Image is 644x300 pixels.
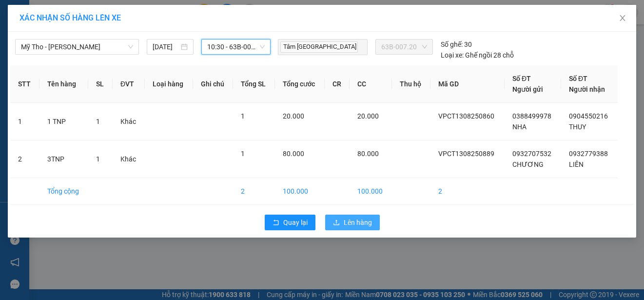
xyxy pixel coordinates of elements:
[241,112,245,120] span: 1
[94,8,194,32] div: VP [GEOGRAPHIC_DATA]
[512,112,551,120] span: 0388499978
[512,75,531,82] span: Số ĐT
[441,39,472,50] div: 30
[39,178,88,205] td: Tổng cộng
[512,160,544,168] span: CHƯƠNG
[569,150,608,158] span: 0932779388
[8,30,87,42] div: CHƯƠNG
[145,65,193,103] th: Loại hàng
[94,43,194,57] div: 0932779388
[430,65,505,103] th: Mã GD
[10,103,39,140] td: 1
[8,8,87,30] div: [PERSON_NAME]
[441,39,463,50] span: Số ghế:
[88,65,113,103] th: SL
[39,65,88,103] th: Tên hàng
[512,123,527,131] span: NHA
[21,40,133,54] span: Mỹ Tho - Hồ Chí Minh
[569,123,586,131] span: THUY
[96,155,100,163] span: 1
[325,65,350,103] th: CR
[283,150,304,158] span: 80.000
[430,178,505,205] td: 2
[392,65,430,103] th: Thu hộ
[233,65,275,103] th: Tổng SL
[619,14,626,22] span: close
[10,65,39,103] th: STT
[241,150,245,158] span: 1
[273,219,279,227] span: rollback
[333,219,340,227] span: upload
[10,140,39,178] td: 2
[153,41,179,52] input: 13/08/2025
[325,215,380,230] button: uploadLên hàng
[113,65,145,103] th: ĐVT
[441,50,464,60] span: Loại xe:
[93,65,137,76] span: Chưa cước :
[8,42,87,56] div: 0932707532
[569,85,605,93] span: Người nhận
[8,8,23,19] span: Gửi:
[438,112,494,120] span: VPCT1308250860
[357,112,379,120] span: 20.000
[96,118,100,125] span: 1
[381,40,427,54] span: 63B-007.20
[233,178,275,205] td: 2
[569,160,584,168] span: LIÊN
[265,215,315,230] button: rollbackQuay lại
[113,140,145,178] td: Khác
[344,217,372,228] span: Lên hàng
[512,85,543,93] span: Người gửi
[93,63,195,77] div: 80.000
[280,41,358,53] span: Tâm [GEOGRAPHIC_DATA]
[569,112,608,120] span: 0904550216
[94,9,117,20] span: Nhận:
[113,103,145,140] td: Khác
[20,13,121,22] span: XÁC NHẬN SỐ HÀNG LÊN XE
[350,178,392,205] td: 100.000
[94,32,194,43] div: LIÊN
[283,112,304,120] span: 20.000
[283,217,308,228] span: Quay lại
[438,150,494,158] span: VPCT1308250889
[275,65,324,103] th: Tổng cước
[193,65,234,103] th: Ghi chú
[609,5,636,32] button: Close
[512,150,551,158] span: 0932707532
[569,75,587,82] span: Số ĐT
[357,150,379,158] span: 80.000
[207,40,264,54] span: 10:30 - 63B-007.20
[39,103,88,140] td: 1 TNP
[275,178,324,205] td: 100.000
[441,50,514,60] div: Ghế ngồi 28 chỗ
[39,140,88,178] td: 3TNP
[350,65,392,103] th: CC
